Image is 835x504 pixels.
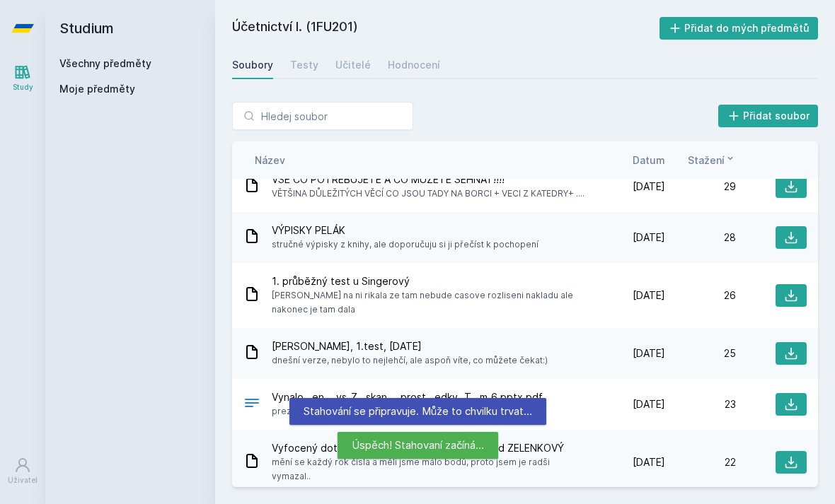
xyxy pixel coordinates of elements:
button: Stažení [688,153,736,168]
button: Datum [633,153,665,168]
span: [DATE] [633,230,665,245]
a: Hodnocení [388,51,440,79]
span: 1. průběžný test u Singerový [272,274,589,288]
a: Study [3,57,42,100]
span: VÝPISKY PELÁK [272,223,539,238]
span: [PERSON_NAME], 1.test, [DATE] [272,339,548,353]
span: Stažení [688,153,725,168]
div: 28 [665,230,736,245]
div: Testy [290,58,318,72]
a: Učitelé [335,51,371,79]
a: Testy [290,51,318,79]
span: [DATE] [633,455,665,469]
div: 22 [665,455,736,469]
button: Název [255,153,285,168]
div: Stahování se připravuje. Může to chvilku trvat… [289,398,546,425]
div: 26 [665,288,736,303]
span: dnešní verze, nebylo to nejlehčí, ale aspoň víte, co můžete čekat:) [272,353,548,368]
div: Učitelé [335,58,371,72]
span: [DATE] [633,288,665,303]
button: Přidat soubor [718,105,819,127]
span: [PERSON_NAME] na ni rikala ze tam nebude casove rozliseni nakladu ale nakonec je tam dala [272,288,589,317]
div: 25 [665,346,736,361]
div: PDF [243,394,260,415]
div: Uživatel [8,475,38,486]
span: [DATE] [633,397,665,411]
span: prezentace stažená z [DOMAIN_NAME] [272,404,543,418]
span: Moje předměty [59,82,135,96]
a: Soubory [232,51,273,79]
span: stručné výpisky z knihy, ale doporučuju si ji přečíst k pochopení [272,238,539,252]
div: 29 [665,180,736,194]
span: VŠE CO POTŘEBUJETE A CO MŮŽETE SEHNAT!!!! [272,172,584,187]
h2: Účetnictví I. (1FU201) [232,17,660,40]
input: Hledej soubor [232,102,413,130]
span: Vyfocený dotazník ke 3. případovce (Teleqo) od ZELENKOVÝ [272,441,589,455]
button: Přidat do mých předmětů [660,17,819,40]
span: mění se každý rok čísla a měli jsme málo bodů, proto jsem je radši vymazal.. [272,455,589,484]
span: Vynalo__en___vs_Z__skan___prost__edky._T__m_6.pptx.pdf [272,390,543,404]
span: VĚTŠINA DŮLEŽITÝCH VĚCÍ CO JSOU TADY NA BORCI + VECI Z KATEDRY+ .... [272,187,584,201]
a: Všechny předměty [59,57,151,69]
a: Uživatel [3,450,42,493]
span: [DATE] [633,180,665,194]
div: Hodnocení [388,58,440,72]
div: Study [13,82,33,93]
div: Soubory [232,58,273,72]
span: [DATE] [633,346,665,361]
div: Úspěch! Stahovaní začíná… [338,432,498,459]
div: 23 [665,397,736,411]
